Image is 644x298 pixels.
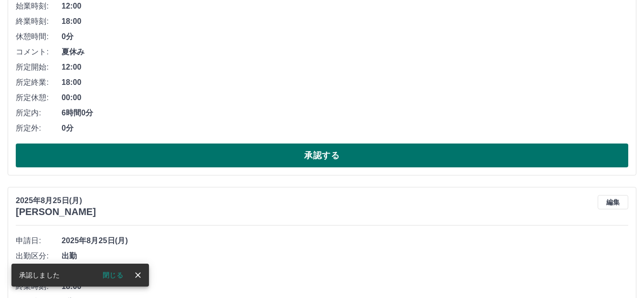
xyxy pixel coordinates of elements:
[16,250,62,262] span: 出勤区分:
[16,281,62,292] span: 終業時刻:
[16,77,62,88] span: 所定終業:
[62,0,628,12] span: 12:00
[62,16,628,27] span: 18:00
[16,195,96,206] p: 2025年8月25日(月)
[16,31,62,42] span: 休憩時間:
[16,123,62,134] span: 所定外:
[16,206,96,217] h3: [PERSON_NAME]
[16,46,62,58] span: コメント:
[16,144,628,167] button: 承認する
[62,235,628,247] span: 2025年8月25日(月)
[62,107,628,119] span: 6時間0分
[62,123,628,134] span: 0分
[16,0,62,12] span: 始業時刻:
[19,267,60,284] div: 承認しました
[62,250,628,262] span: 出勤
[131,268,145,282] button: close
[62,62,628,73] span: 12:00
[62,46,628,58] span: 夏休み
[598,195,628,209] button: 編集
[62,92,628,103] span: 00:00
[62,31,628,42] span: 0分
[16,235,62,247] span: 申請日:
[62,281,628,292] span: 18:00
[62,266,628,277] span: 13:00
[62,77,628,88] span: 18:00
[16,16,62,27] span: 終業時刻:
[16,62,62,73] span: 所定開始:
[16,92,62,103] span: 所定休憩:
[95,268,131,282] button: 閉じる
[16,107,62,119] span: 所定内:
